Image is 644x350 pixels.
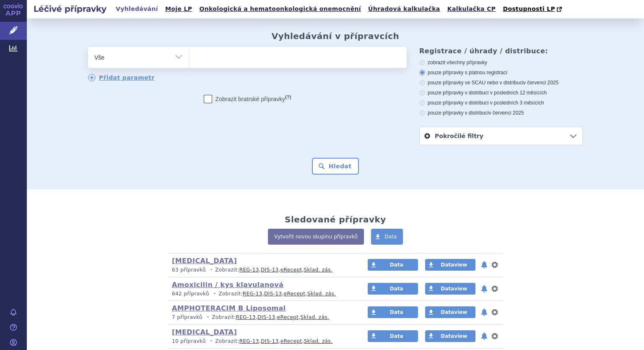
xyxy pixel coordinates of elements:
[390,333,403,339] span: Data
[420,127,582,145] a: Pokročilé filtry
[419,79,583,86] label: pouze přípravky ve SCAU nebo v distribuci
[491,307,499,317] button: nastavení
[500,3,566,15] a: Dostupnosti LP
[425,330,475,342] a: Dataview
[172,257,237,265] a: [MEDICAL_DATA]
[419,89,583,96] label: pouze přípravky v distribuci v posledních 12 měsících
[239,267,259,273] a: REG-13
[261,267,278,273] a: DIS-13
[172,338,352,345] p: Zobrazit: , , ,
[172,291,209,297] span: 642 přípravků
[163,3,195,15] a: Moje LP
[419,47,583,55] h3: Registrace / úhrady / distribuce:
[368,330,418,342] a: Data
[390,286,403,292] span: Data
[208,338,215,345] i: •
[243,291,262,297] a: REG-13
[419,59,583,66] label: zobrazit všechny přípravky
[285,94,291,100] abbr: (?)
[441,333,467,339] span: Dataview
[172,314,352,321] p: Zobrazit: , , ,
[480,260,488,270] button: notifikace
[384,234,397,240] span: Data
[172,290,352,298] p: Zobrazit: , , ,
[272,31,400,41] h2: Vyhledávání v přípravcích
[88,74,155,81] a: Přidat parametr
[172,338,206,344] span: 10 přípravků
[197,3,364,15] a: Onkologická a hematoonkologická onemocnění
[419,110,583,116] label: pouze přípravky v distribuci
[425,306,475,318] a: Dataview
[503,5,555,12] span: Dostupnosti LP
[491,331,499,341] button: nastavení
[368,259,418,271] a: Data
[239,338,259,344] a: REG-13
[491,260,499,270] button: nastavení
[280,338,302,344] a: eRecept
[488,110,524,116] span: v červenci 2025
[172,328,237,336] a: [MEDICAL_DATA]
[441,286,467,292] span: Dataview
[371,229,403,245] a: Data
[491,284,499,294] button: nastavení
[390,309,403,315] span: Data
[523,80,558,86] span: v červenci 2025
[204,95,291,103] label: Zobrazit bratrské přípravky
[480,284,488,294] button: notifikace
[419,99,583,106] label: pouze přípravky v distribuci v posledních 3 měsících
[480,307,488,317] button: notifikace
[304,338,333,344] a: Sklad. zás.
[441,262,467,268] span: Dataview
[113,3,161,15] a: Vyhledávání
[284,291,306,297] a: eRecept
[280,267,302,273] a: eRecept
[390,262,403,268] span: Data
[277,314,299,320] a: eRecept
[301,314,330,320] a: Sklad. zás.
[419,69,583,76] label: pouze přípravky s platnou registrací
[172,266,352,274] p: Zobrazit: , , ,
[211,290,218,298] i: •
[257,314,275,320] a: DIS-13
[27,3,113,15] h2: Léčivé přípravky
[285,214,386,225] h2: Sledované přípravky
[312,158,359,175] button: Hledat
[304,267,333,273] a: Sklad. zás.
[366,3,443,15] a: Úhradová kalkulačka
[172,281,283,289] a: Amoxicilin / kys klavulanová
[172,314,203,320] span: 7 přípravků
[172,304,286,312] a: AMPHOTERACIM B Liposomal
[445,3,499,15] a: Kalkulačka CP
[368,283,418,295] a: Data
[307,291,336,297] a: Sklad. zás.
[425,283,475,295] a: Dataview
[264,291,282,297] a: DIS-13
[425,259,475,271] a: Dataview
[368,306,418,318] a: Data
[261,338,278,344] a: DIS-13
[480,331,488,341] button: notifikace
[204,314,212,321] i: •
[172,267,206,273] span: 63 přípravků
[236,314,256,320] a: REG-13
[268,229,364,245] a: Vytvořit novou skupinu přípravků
[441,309,467,315] span: Dataview
[208,266,215,274] i: •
